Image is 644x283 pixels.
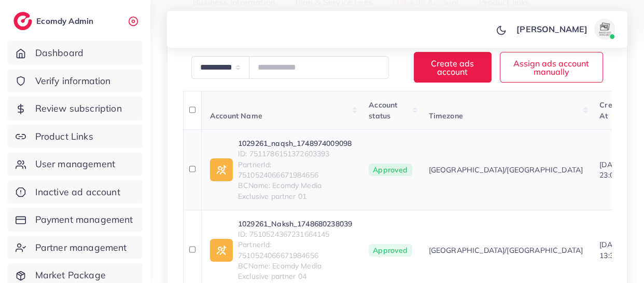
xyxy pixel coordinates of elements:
img: ic-ad-info.7fc67b75.svg [210,158,233,181]
span: [DATE] 23:06:53 [599,160,628,180]
a: 1029261_Naksh_1748680238039 [238,219,352,229]
a: logoEcomdy Admin [13,12,96,30]
a: Verify information [8,69,143,93]
a: Product Links [8,125,143,149]
a: Dashboard [8,41,143,65]
span: Dashboard [35,46,83,60]
a: Partner management [8,236,143,260]
a: 1029261_naqsh_1748974009098 [238,138,352,149]
span: Inactive ad account [35,185,120,199]
span: Product Links [35,130,93,143]
span: PartnerId: 7510524066671984656 [238,159,352,181]
img: ic-ad-info.7fc67b75.svg [210,239,233,262]
span: ID: 7510524367231664145 [238,229,352,239]
p: [PERSON_NAME] [516,23,587,35]
a: Payment management [8,208,143,232]
span: Payment management [35,213,133,226]
h2: Ecomdy Admin [36,16,96,26]
span: Created At [599,100,628,120]
span: Timezone [429,111,463,120]
span: [GEOGRAPHIC_DATA]/[GEOGRAPHIC_DATA] [429,165,583,175]
button: Assign ads account manually [500,52,603,83]
span: Verify information [35,74,111,88]
span: BCName: Ecomdy Media Exclusive partner 04 [238,261,352,282]
span: Approved [369,164,412,176]
span: ID: 7511786151372603393 [238,149,352,159]
span: [GEOGRAPHIC_DATA]/[GEOGRAPHIC_DATA] [429,245,583,255]
span: User management [35,157,115,171]
span: Partner management [35,241,127,254]
button: Create ads account [414,52,492,83]
img: avatar [594,19,615,39]
span: Account Name [210,111,262,120]
a: Review subscription [8,97,143,120]
a: User management [8,152,143,176]
span: [DATE] 13:30:44 [599,240,628,260]
span: Account status [369,100,397,120]
a: Inactive ad account [8,180,143,204]
a: [PERSON_NAME]avatar [511,19,619,39]
img: logo [13,12,32,30]
span: Approved [369,244,412,257]
span: Market Package [35,268,106,282]
span: BCName: Ecomdy Media Exclusive partner 01 [238,180,352,201]
span: Review subscription [35,102,122,115]
span: PartnerId: 7510524066671984656 [238,239,352,261]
